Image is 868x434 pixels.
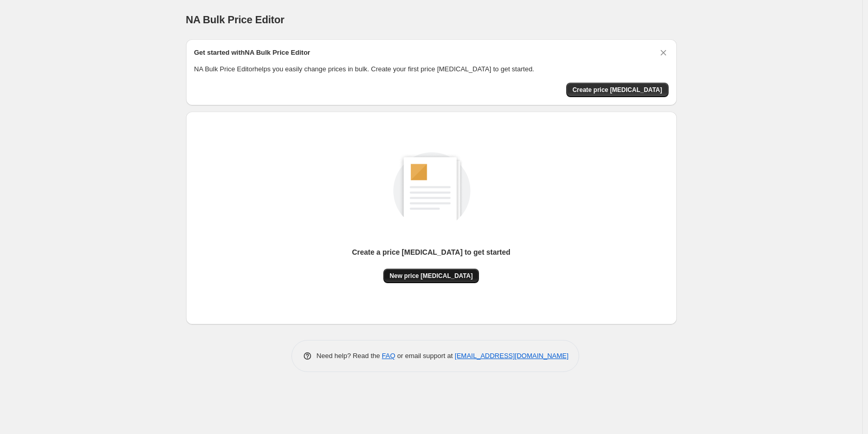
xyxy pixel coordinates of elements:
p: NA Bulk Price Editor helps you easily change prices in bulk. Create your first price [MEDICAL_DAT... [194,64,669,74]
span: Need help? Read the [317,352,382,360]
p: Create a price [MEDICAL_DATA] to get started [352,247,510,257]
button: Create price change job [566,83,669,97]
span: NA Bulk Price Editor [186,14,285,25]
span: or email support at [395,352,455,360]
h2: Get started with NA Bulk Price Editor [194,48,311,58]
a: FAQ [382,352,395,360]
button: New price [MEDICAL_DATA] [383,269,479,283]
a: [EMAIL_ADDRESS][DOMAIN_NAME] [455,352,568,360]
span: New price [MEDICAL_DATA] [390,272,473,280]
button: Dismiss card [658,48,669,58]
span: Create price [MEDICAL_DATA] [572,86,662,94]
